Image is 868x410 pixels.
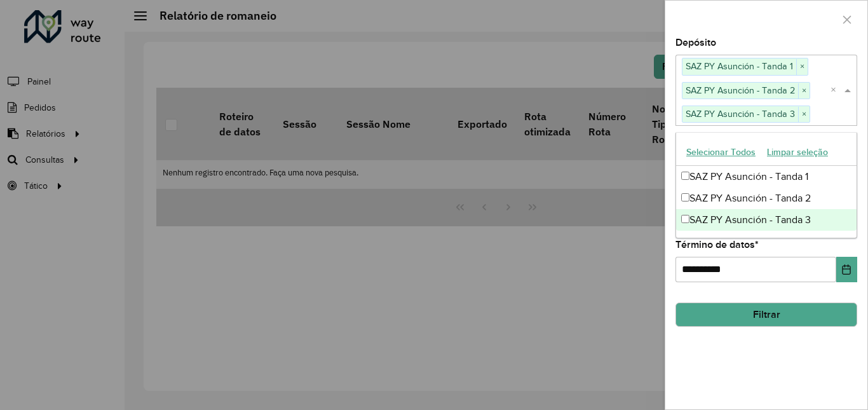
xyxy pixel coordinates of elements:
[682,106,798,121] span: SAZ PY Asunción - Tanda 3
[689,193,811,203] font: SAZ PY Asunción - Tanda 2
[675,303,857,327] button: Filtrar
[831,83,841,98] span: Clear all
[796,59,808,74] span: ×
[682,83,798,98] span: SAZ PY Asunción - Tanda 2
[798,83,810,99] span: ×
[689,171,808,182] font: SAZ PY Asunción - Tanda 1
[761,142,834,162] button: Limpar seleção
[798,107,810,122] span: ×
[682,58,796,74] span: SAZ PY Asunción - Tanda 1
[675,239,755,250] font: Término de datos
[681,142,761,162] button: Selecionar Todos
[675,132,857,238] ng-dropdown-panel: Lista de opciones
[675,37,716,48] font: Depósito
[836,257,857,282] button: Elija la fecha
[689,214,811,225] font: SAZ PY Asunción - Tanda 3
